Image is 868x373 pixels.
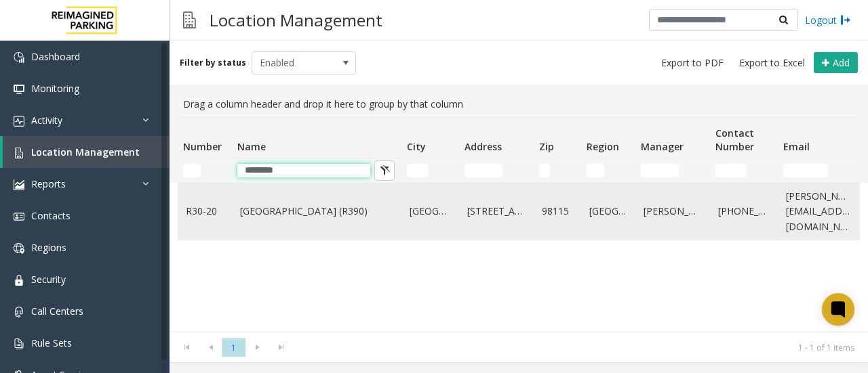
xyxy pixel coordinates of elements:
[656,53,729,72] button: Export to PDF
[581,158,635,183] td: Region Filter
[203,3,389,37] h3: Location Management
[805,13,851,27] a: Logout
[183,164,201,177] input: Number Filter
[635,158,710,183] td: Manager Filter
[718,204,770,219] a: [PHONE_NUMBER]
[183,140,222,153] span: Number
[31,241,66,254] span: Regions
[14,116,24,127] img: 'icon'
[31,146,140,158] span: Location Management
[3,136,170,168] a: Location Management
[31,50,80,63] span: Dashboard
[31,336,72,349] span: Rule Sets
[539,164,550,177] input: Zip Filter
[240,204,393,219] a: [GEOGRAPHIC_DATA] (R390)
[401,158,459,183] td: City Filter
[734,53,810,72] button: Export to Excel
[715,127,754,153] span: Contact Number
[710,158,778,183] td: Contact Number Filter
[14,275,24,286] img: 'icon'
[252,52,335,74] span: Enabled
[374,160,395,181] button: Clear
[465,140,502,153] span: Address
[641,140,684,153] span: Manager
[410,204,451,219] a: [GEOGRAPHIC_DATA]
[31,273,66,286] span: Security
[180,57,246,69] label: Filter by status
[31,209,71,222] span: Contacts
[14,52,24,63] img: 'icon'
[539,140,554,153] span: Zip
[237,140,266,153] span: Name
[407,164,428,177] input: City Filter
[186,204,224,219] a: R30-20
[31,114,62,127] span: Activity
[31,305,83,317] span: Call Centers
[587,140,619,153] span: Region
[232,158,401,183] td: Name Filter
[786,189,851,234] a: [PERSON_NAME][EMAIL_ADDRESS][DOMAIN_NAME]
[31,177,66,190] span: Reports
[14,243,24,254] img: 'icon'
[178,158,232,183] td: Number Filter
[783,140,810,153] span: Email
[715,164,747,177] input: Contact Number Filter
[644,204,702,219] a: [PERSON_NAME]
[814,52,858,74] button: Add
[14,179,24,190] img: 'icon'
[534,158,581,183] td: Zip Filter
[14,148,24,158] img: 'icon'
[301,342,854,353] kendo-pager-info: 1 - 1 of 1 items
[178,91,860,117] div: Drag a column header and drop it here to group by that column
[14,84,24,95] img: 'icon'
[14,211,24,222] img: 'icon'
[14,307,24,317] img: 'icon'
[778,158,859,183] td: Email Filter
[237,164,370,177] input: Name Filter
[222,338,245,357] span: Page 1
[661,56,724,70] span: Export to PDF
[183,3,196,37] img: pageIcon
[783,164,828,177] input: Email Filter
[465,164,502,177] input: Address Filter
[840,13,851,27] img: logout
[587,164,604,177] input: Region Filter
[833,56,850,69] span: Add
[589,204,627,219] a: [GEOGRAPHIC_DATA]
[542,204,573,219] a: 98115
[31,82,79,95] span: Monitoring
[467,204,526,219] a: [STREET_ADDRESS]
[739,56,805,70] span: Export to Excel
[14,338,24,349] img: 'icon'
[459,158,534,183] td: Address Filter
[407,140,426,153] span: City
[170,117,868,332] div: Data table
[641,164,679,177] input: Manager Filter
